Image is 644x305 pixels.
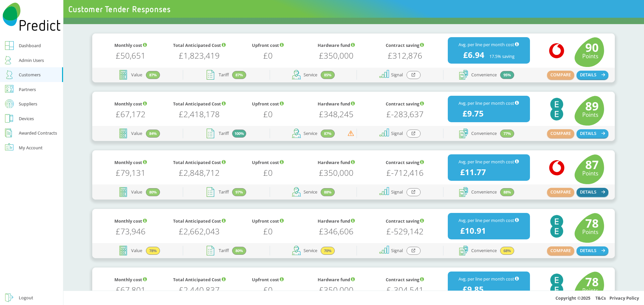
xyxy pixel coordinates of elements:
button: COMPARE [547,71,574,79]
h1: £0 [233,225,302,235]
div: My Account [19,144,43,152]
button: COMPARE [547,246,574,255]
div: Contract saving [371,217,439,225]
div: 87% [321,130,335,138]
div: Upfront cost [233,41,302,49]
h1: £-283,637 [371,108,439,118]
div: Upfront cost [233,100,302,108]
div: 77% [500,130,514,138]
div: 70% [321,247,335,255]
div: 78% [146,247,160,255]
span: Value [131,190,142,194]
h1: £2,440,837 [165,284,233,294]
span: Service [304,248,317,253]
h1: £350,000 [302,49,371,60]
span: Tariff [219,73,229,77]
div: Contract saving [371,158,439,166]
div: Total Anticipated Cost [165,158,233,166]
span: Signal [391,131,403,136]
h1: £350,000 [302,284,371,294]
div: Monthly cost [97,217,165,225]
div: 68% [500,247,514,255]
h1: £350,000 [302,166,371,177]
div: 84% [146,130,160,138]
span: Value [131,131,142,136]
h1: £1,823,419 [165,49,233,60]
span: Value [131,73,142,77]
button: DETAILS [577,71,609,79]
h1: £0 [233,49,302,60]
div: Points [582,52,599,61]
div: Contract saving [371,276,439,284]
h1: £67,172 [97,108,165,118]
div: Customers [19,71,41,79]
div: Points [582,110,599,119]
div: Upfront cost [233,217,302,225]
div: 87% [146,71,160,79]
h1: £50,651 [97,49,165,60]
div: Dashboard [19,42,41,50]
a: T&Cs [595,295,606,301]
div: Contract saving [371,41,439,49]
div: Monthly cost [97,100,165,108]
div: Admin Users [19,56,44,64]
span: Tariff [219,190,229,194]
div: Avg. per line per month cost [448,216,530,224]
div: Logout [19,294,33,302]
button: DETAILS [577,129,609,138]
h1: £2,848,712 [165,166,233,177]
h1: £0 [233,108,302,118]
div: 80% [232,247,246,255]
span: Value [131,248,142,253]
div: 95% [500,71,514,79]
div: Avg. per line per month cost [448,41,530,49]
span: Tariff [219,248,229,253]
div: Avg. per line per month cost [448,158,530,166]
h1: £-304,541 [371,284,439,294]
span: Signal [391,248,403,253]
span: Convenience [471,73,497,77]
div: 97% [232,188,246,197]
div: Hardware fund [302,158,371,166]
div: Total Anticipated Cost [165,276,233,284]
h1: £73,946 [97,225,165,235]
span: Signal [391,73,403,77]
h1: £79,131 [97,166,165,177]
div: Hardware fund [302,217,371,225]
div: 80% [146,188,160,197]
div: Devices [19,115,34,123]
div: Upfront cost [233,276,302,284]
button: COMPARE [547,188,574,197]
h1: £-712,416 [371,166,439,177]
div: Total Anticipated Cost [165,217,233,225]
h1: 89 [582,101,599,110]
div: Avg. per line per month cost [448,275,530,283]
img: Predict Mobile [3,3,61,31]
div: Hardware fund [302,100,371,108]
div: 87% [232,71,246,79]
div: 100% [232,130,246,138]
h1: £0 [233,284,302,294]
div: Monthly cost [97,158,165,166]
div: Partners [19,85,36,93]
div: Contract saving [371,100,439,108]
button: DETAILS [577,246,609,255]
h1: £2,662,043 [165,225,233,235]
h1: £11.77 [460,166,486,176]
h1: £348,245 [302,108,371,118]
div: Suppliers [19,100,37,108]
div: Total Anticipated Cost [165,100,233,108]
div: Monthly cost [97,276,165,284]
div: 88% [500,188,514,197]
span: Tariff [219,131,229,136]
h1: £10.91 [460,224,486,235]
span: Service [304,73,317,77]
h1: £67,801 [97,284,165,294]
span: Convenience [471,131,497,136]
div: Awarded Contracts [19,129,57,137]
h1: £346,606 [302,225,371,235]
button: COMPARE [547,129,574,138]
div: Upfront cost [233,158,302,166]
div: Points [582,169,599,178]
div: 85% [321,71,335,79]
